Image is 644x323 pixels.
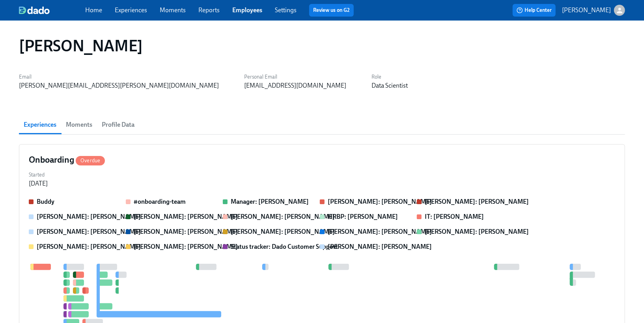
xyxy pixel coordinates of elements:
label: Email [19,73,219,81]
span: Profile Data [102,119,134,130]
a: Moments [160,6,186,14]
strong: #onboarding-team [134,198,186,205]
button: Help Center [513,4,556,17]
button: [PERSON_NAME] [562,5,625,16]
strong: [PERSON_NAME]: [PERSON_NAME] [37,228,141,235]
div: [PERSON_NAME][EMAIL_ADDRESS][PERSON_NAME][DOMAIN_NAME] [19,81,219,90]
strong: [PERSON_NAME]: [PERSON_NAME] [134,228,238,235]
strong: [PERSON_NAME]: [PERSON_NAME] [328,243,432,250]
a: dado [19,6,85,14]
strong: [PERSON_NAME]: [PERSON_NAME] [231,228,335,235]
button: Review us on G2 [309,4,354,17]
strong: [PERSON_NAME]: [PERSON_NAME] [425,198,529,205]
strong: [PERSON_NAME]: [PERSON_NAME] [425,228,529,235]
a: Experiences [115,6,147,14]
span: Overdue [76,158,105,163]
strong: [PERSON_NAME]: [PERSON_NAME] [37,213,141,220]
strong: [PERSON_NAME]: [PERSON_NAME] [134,243,238,250]
h4: Onboarding [29,154,105,166]
strong: Manager: [PERSON_NAME] [231,198,309,205]
label: Personal Email [244,73,346,81]
strong: [PERSON_NAME]: [PERSON_NAME] [134,213,238,220]
strong: IT: [PERSON_NAME] [425,213,484,220]
strong: Status tracker: Dado Customer Support [231,243,338,250]
label: Started [29,171,48,179]
div: [EMAIL_ADDRESS][DOMAIN_NAME] [244,81,346,90]
strong: HRBP: [PERSON_NAME] [328,213,398,220]
a: Reports [198,6,220,14]
strong: [PERSON_NAME]: [PERSON_NAME] [37,243,141,250]
a: Employees [232,6,262,14]
a: Settings [275,6,297,14]
span: Help Center [517,6,552,14]
span: Moments [66,119,92,130]
strong: [PERSON_NAME]: [PERSON_NAME] [328,228,432,235]
p: [PERSON_NAME] [562,6,611,15]
img: dado [19,6,50,14]
label: Role [371,73,408,81]
a: Home [85,6,102,14]
div: [DATE] [29,179,48,188]
strong: Buddy [37,198,54,205]
h1: [PERSON_NAME] [19,36,143,55]
a: Review us on G2 [313,6,350,14]
strong: [PERSON_NAME]: [PERSON_NAME] [231,213,335,220]
span: Experiences [24,119,56,130]
strong: [PERSON_NAME]: [PERSON_NAME] [328,198,432,205]
div: Data Scientist [371,81,408,90]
